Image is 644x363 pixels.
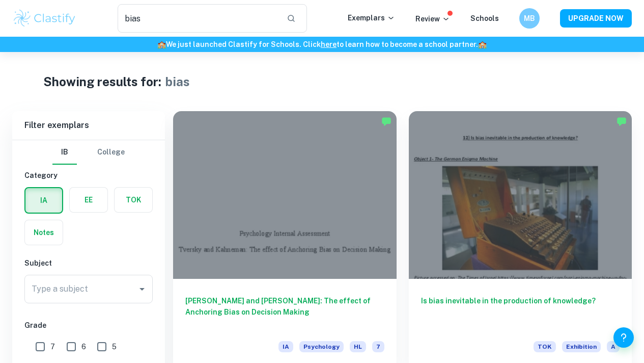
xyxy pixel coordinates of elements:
img: Clastify logo [12,8,77,29]
span: A [607,341,620,352]
button: Help and Feedback [613,327,634,348]
h6: We just launched Clastify for Schools. Click to learn how to become a school partner. [2,39,642,50]
p: Exemplars [348,12,395,23]
h6: Category [24,170,153,181]
span: Psychology [299,341,344,352]
span: 7 [50,341,55,352]
h6: Grade [24,320,153,331]
h1: Showing results for: [43,72,161,91]
button: Open [135,282,149,296]
h6: Filter exemplars [12,111,165,140]
a: here [321,40,337,48]
span: TOK [534,341,556,352]
span: 5 [112,341,117,352]
a: Schools [470,14,499,22]
h1: bias [165,72,190,91]
button: MB [519,8,540,29]
button: College [97,140,125,165]
img: Marked [381,116,391,126]
span: 6 [81,341,86,352]
p: Review [415,13,450,24]
span: IA [278,341,293,352]
input: Search for any exemplars... [118,4,278,33]
img: Marked [617,116,627,126]
span: 🏫 [478,40,487,48]
h6: Is bias inevitable in the production of knowledge? [421,295,620,329]
span: 7 [372,341,384,352]
div: Filter type choice [52,140,125,165]
span: Exhibition [562,341,601,352]
h6: [PERSON_NAME] and [PERSON_NAME]: The effect of Anchoring Bias on Decision Making [185,295,384,329]
button: IA [25,188,62,213]
span: 🏫 [157,40,166,48]
button: IB [52,140,77,165]
h6: Subject [24,257,153,269]
button: Notes [25,220,63,245]
span: HL [350,341,366,352]
button: TOK [115,188,152,212]
button: EE [70,188,107,212]
button: UPGRADE NOW [560,9,632,28]
h6: MB [524,13,536,24]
